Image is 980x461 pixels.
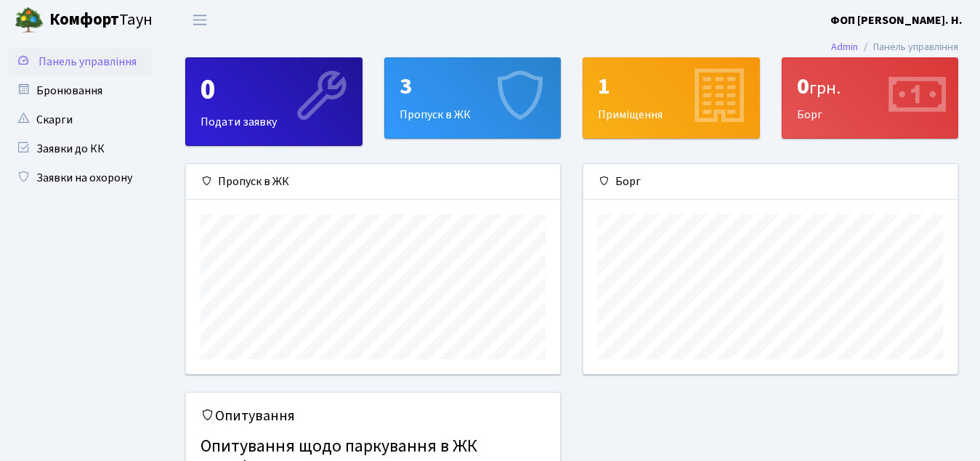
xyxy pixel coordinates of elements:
[201,407,546,425] h5: Опитування
[49,8,153,33] span: Таун
[797,73,944,100] div: 0
[400,73,546,100] div: 3
[858,39,958,55] li: Панель управління
[7,163,153,192] a: Заявки на охорону
[809,32,980,62] nav: breadcrumb
[7,134,153,163] a: Заявки до КК
[583,164,957,200] div: Борг
[583,57,760,139] a: 1Приміщення
[185,57,363,146] a: 0Подати заявку
[39,54,137,70] span: Панель управління
[7,76,153,105] a: Бронювання
[809,76,841,101] span: грн.
[385,58,561,138] div: Пропуск в ЖК
[7,47,153,76] a: Панель управління
[15,6,44,35] img: logo.png
[7,105,153,134] a: Скарги
[598,73,745,100] div: 1
[186,58,362,145] div: Подати заявку
[49,8,119,31] b: Комфорт
[201,73,347,107] div: 0
[830,12,963,29] a: ФОП [PERSON_NAME]. Н.
[782,58,958,138] div: Борг
[831,39,858,54] a: Admin
[830,12,963,28] b: ФОП [PERSON_NAME]. Н.
[583,58,759,138] div: Приміщення
[186,164,560,200] div: Пропуск в ЖК
[384,57,562,139] a: 3Пропуск в ЖК
[182,8,218,32] button: Переключити навігацію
